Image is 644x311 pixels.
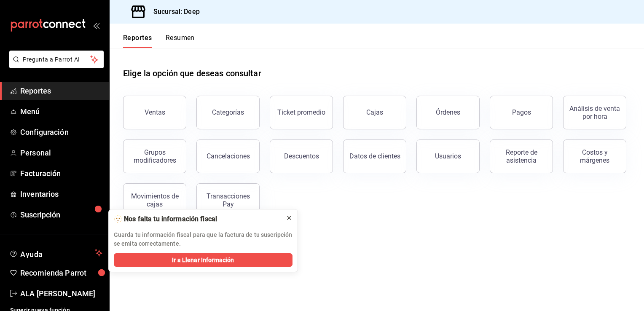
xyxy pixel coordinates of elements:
[366,108,383,116] div: Cajas
[343,139,406,173] button: Datos de clientes
[129,148,181,164] div: Grupos modificadores
[123,96,186,129] button: Ventas
[114,253,292,267] button: Ir a Llenar Información
[20,248,91,258] span: Ayuda
[20,85,102,97] span: Reportes
[93,22,99,29] button: open_drawer_menu
[202,192,254,208] div: Transacciones Pay
[147,7,200,17] h3: Sucursal: Deep
[512,108,531,116] div: Pagos
[9,51,104,68] button: Pregunta a Parrot AI
[20,188,102,200] span: Inventarios
[20,168,102,179] span: Facturación
[196,96,260,129] button: Categorías
[207,152,250,160] div: Cancelaciones
[6,61,104,70] a: Pregunta a Parrot AI
[436,108,460,116] div: Órdenes
[490,96,553,129] button: Pagos
[123,67,261,80] h1: Elige la opción que deseas consultar
[495,148,547,164] div: Reporte de asistencia
[284,152,319,160] div: Descuentos
[416,139,480,173] button: Usuarios
[277,108,325,116] div: Ticket promedio
[20,267,102,279] span: Recomienda Parrot
[20,126,102,138] span: Configuración
[114,231,292,248] p: Guarda tu información fiscal para que la factura de tu suscripción se emita correctamente.
[435,152,461,160] div: Usuarios
[563,139,626,173] button: Costos y márgenes
[569,148,621,164] div: Costos y márgenes
[196,183,260,217] button: Transacciones Pay
[490,139,553,173] button: Reporte de asistencia
[343,96,406,129] button: Cajas
[270,96,333,129] button: Ticket promedio
[20,209,102,220] span: Suscripción
[23,55,91,64] span: Pregunta a Parrot AI
[166,34,195,48] button: Resumen
[196,139,260,173] button: Cancelaciones
[145,108,165,116] div: Ventas
[563,96,626,129] button: Análisis de venta por hora
[416,96,480,129] button: Órdenes
[212,108,244,116] div: Categorías
[270,139,333,173] button: Descuentos
[123,34,195,48] div: navigation tabs
[20,106,102,117] span: Menú
[349,152,400,160] div: Datos de clientes
[20,288,102,299] span: ALA [PERSON_NAME]
[123,139,186,173] button: Grupos modificadores
[123,183,186,217] button: Movimientos de cajas
[114,214,279,224] div: 🫥 Nos falta tu información fiscal
[123,34,152,48] button: Reportes
[172,256,234,265] span: Ir a Llenar Información
[129,192,181,208] div: Movimientos de cajas
[569,105,621,121] div: Análisis de venta por hora
[20,147,102,158] span: Personal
